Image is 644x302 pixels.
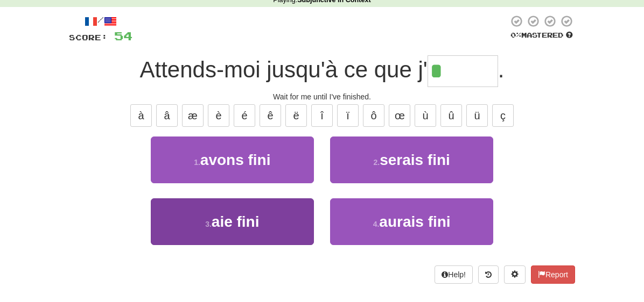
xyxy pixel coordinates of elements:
[212,213,260,230] span: aie fini
[69,15,132,28] div: /
[208,104,229,127] button: è
[69,91,575,102] div: Wait for me until I've finished.
[330,198,493,245] button: 4.aurais fini
[510,31,521,39] span: 0 %
[151,136,314,183] button: 1.avons fini
[130,104,152,127] button: à
[379,213,450,230] span: aurais fini
[156,104,178,127] button: â
[415,104,436,127] button: ù
[492,104,514,127] button: ç
[234,104,255,127] button: é
[337,104,359,127] button: ï
[373,220,380,228] small: 4 .
[200,152,271,168] span: avons fini
[205,220,212,228] small: 3 .
[363,104,384,127] button: ô
[508,31,575,40] div: Mastered
[531,265,575,284] button: Report
[466,104,488,127] button: ü
[498,57,505,82] span: .
[380,152,450,168] span: serais fini
[330,136,493,183] button: 2.serais fini
[285,104,307,127] button: ë
[435,265,473,284] button: Help!
[260,104,281,127] button: ê
[389,104,410,127] button: œ
[478,265,499,284] button: Round history (alt+y)
[440,104,462,127] button: û
[194,158,200,167] small: 1 .
[151,198,314,245] button: 3.aie fini
[69,33,108,42] span: Score:
[311,104,333,127] button: î
[373,158,380,167] small: 2 .
[139,57,427,82] span: Attends-moi jusqu'à ce que j'
[114,29,132,42] span: 54
[182,104,204,127] button: æ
